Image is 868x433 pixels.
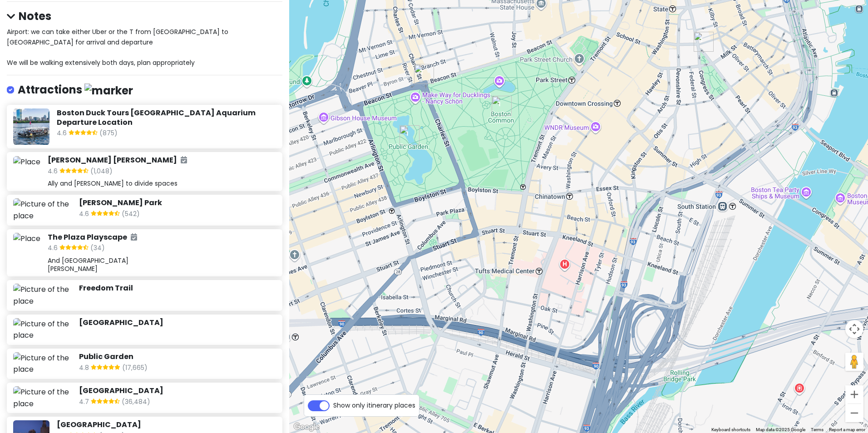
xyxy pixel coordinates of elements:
[13,284,72,307] img: Picture of the place
[492,96,512,116] div: Boston Common
[79,284,276,293] h6: Freedom Trail
[57,108,276,128] h6: Boston Duck Tours [GEOGRAPHIC_DATA] Aquarium Departure Location
[845,353,863,371] button: Drag Pegman onto the map to open Street View
[90,243,105,255] span: (34)
[13,352,72,375] img: Picture of the place
[414,64,434,84] div: Beacon Hill
[845,404,863,422] button: Zoom out
[131,233,137,241] i: Added to itinerary
[181,156,187,163] i: Added to itinerary
[90,166,113,178] span: (1,048)
[48,233,137,242] h6: The Plaza Playscape
[756,427,805,432] span: Map data ©2025 Google
[79,209,91,221] span: 4.6
[48,166,59,178] span: 4.6
[48,256,276,273] div: And [GEOGRAPHIC_DATA] [PERSON_NAME]
[79,363,91,374] span: 4.8
[57,128,69,140] span: 4.6
[333,400,415,410] span: Show only itinerary places
[48,156,187,165] h6: [PERSON_NAME] [PERSON_NAME]
[13,233,40,245] img: Place
[79,386,276,396] h6: [GEOGRAPHIC_DATA]
[694,32,714,52] div: Post Office Square
[13,198,72,221] img: Picture of the place
[829,427,865,432] a: Report a map error
[79,318,276,328] h6: [GEOGRAPHIC_DATA]
[48,243,59,255] span: 4.6
[84,84,133,98] img: marker
[711,427,750,433] button: Keyboard shortcuts
[122,397,150,408] span: (36,484)
[122,209,140,221] span: (542)
[57,420,276,430] h6: [GEOGRAPHIC_DATA]
[18,83,133,98] h4: Attractions
[99,128,118,140] span: (875)
[79,352,276,362] h6: Public Garden
[7,9,282,23] h4: Notes
[79,198,276,208] h6: [PERSON_NAME] Park
[845,385,863,403] button: Zoom in
[13,156,40,168] img: Place
[48,179,276,187] div: Ally and [PERSON_NAME] to divide spaces
[122,363,148,374] span: (17,665)
[845,320,863,338] button: Map camera controls
[13,108,49,145] img: Picture of the place
[837,201,844,208] div: Boston Children's Museum
[13,318,72,341] img: Picture of the place
[811,427,824,432] a: Terms (opens in new tab)
[79,397,91,408] span: 4.7
[291,421,321,433] a: Open this area in Google Maps (opens a new window)
[399,125,419,145] div: Public Garden
[13,386,72,409] img: Picture of the place
[291,421,321,433] img: Google
[7,27,230,67] span: Airport: we can take either Uber or the T from [GEOGRAPHIC_DATA] to [GEOGRAPHIC_DATA] for arrival...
